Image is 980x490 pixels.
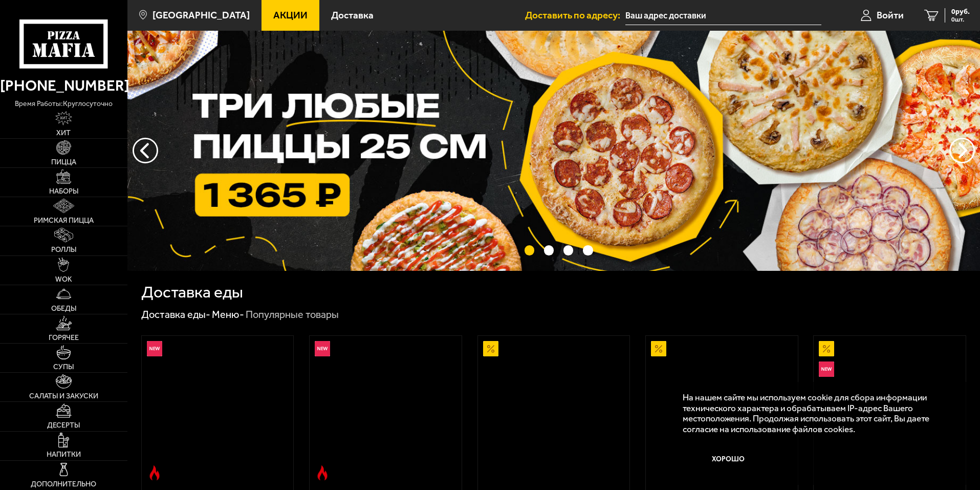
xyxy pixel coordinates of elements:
[315,341,330,356] img: Новинка
[141,308,210,321] a: Доставка еды-
[949,138,975,163] button: предыдущий
[246,308,339,322] div: Популярные товары
[683,444,775,475] button: Хорошо
[51,246,76,253] span: Роллы
[49,334,79,342] span: Горячее
[951,8,970,15] span: 0 руб.
[478,336,630,485] a: АкционныйАль-Шам 25 см (тонкое тесто)
[29,393,98,400] span: Салаты и закуски
[331,10,374,20] span: Доставка
[34,217,94,224] span: Римская пицца
[56,130,71,137] span: Хит
[683,392,950,435] p: На нашем сайте мы используем cookie для сбора информации технического характера и обрабатываем IP...
[315,465,330,481] img: Острое блюдо
[55,276,72,283] span: WOK
[147,465,162,481] img: Острое блюдо
[583,245,593,255] button: точки переключения
[483,341,498,356] img: Акционный
[49,188,78,195] span: Наборы
[544,245,554,255] button: точки переключения
[877,10,904,20] span: Войти
[141,284,243,301] h1: Доставка еды
[814,336,966,485] a: АкционныйНовинкаВсё включено
[625,6,821,25] input: Ваш адрес доставки
[51,305,76,312] span: Обеды
[51,159,76,166] span: Пицца
[525,245,534,255] button: точки переключения
[563,245,573,255] button: точки переключения
[142,336,294,485] a: НовинкаОстрое блюдоРимская с креветками
[47,422,80,429] span: Десерты
[147,341,162,356] img: Новинка
[646,336,798,485] a: АкционныйПепперони 25 см (толстое с сыром)
[153,10,250,20] span: [GEOGRAPHIC_DATA]
[212,308,244,321] a: Меню-
[310,336,462,485] a: НовинкаОстрое блюдоРимская с мясным ассорти
[819,341,834,356] img: Акционный
[133,138,158,163] button: следующий
[53,364,74,371] span: Супы
[651,341,666,356] img: Акционный
[819,361,834,377] img: Новинка
[273,10,308,20] span: Акции
[31,481,96,488] span: Дополнительно
[525,10,625,20] span: Доставить по адресу:
[951,16,970,23] span: 0 шт.
[47,451,81,458] span: Напитки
